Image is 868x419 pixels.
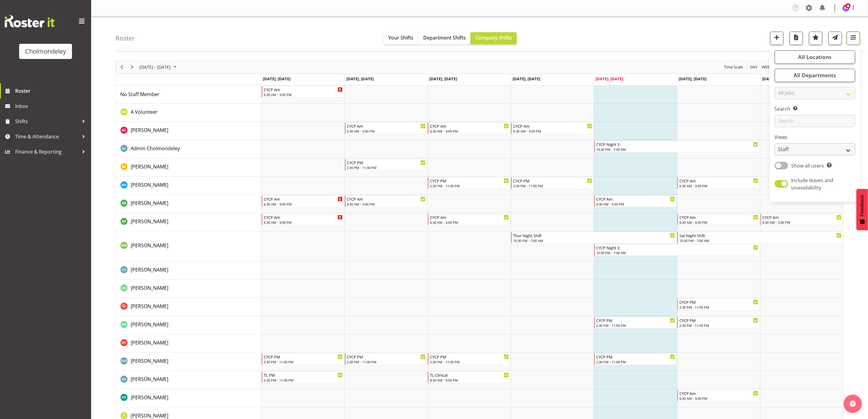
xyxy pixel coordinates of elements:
[596,76,623,81] span: [DATE], [DATE]
[120,91,160,98] span: No Staff Member
[596,147,758,152] div: 10:30 PM - 7:00 AM
[760,214,843,225] div: Amelie Paroll"s event - CYCP Am Begin From Sunday, September 21, 2025 at 6:30:00 AM GMT+12:00 End...
[131,284,168,292] a: [PERSON_NAME]
[131,266,168,273] a: [PERSON_NAME]
[594,353,677,365] div: Dion McCormick"s event - CYCP PM Begin From Friday, September 19, 2025 at 2:30:00 PM GMT+12:00 En...
[679,390,758,396] div: CYCP Am
[679,305,758,310] div: 2:30 PM - 11:00 PM
[596,317,675,323] div: CYCP PM
[128,63,136,71] button: Next
[677,299,760,310] div: Danielle Jeffery"s event - CYCP PM Begin From Saturday, September 20, 2025 at 2:30:00 PM GMT+12:0...
[116,177,261,195] td: Alexzarn Harmer resource
[749,63,759,71] button: Timeline Day
[264,196,343,202] div: CYCP Am
[347,129,426,133] div: 6:30 AM - 3:00 PM
[117,61,127,74] div: previous period
[263,76,290,81] span: [DATE], [DATE]
[770,32,784,45] button: Add a new shift
[679,238,841,243] div: 10:30 PM - 7:00 AM
[116,334,261,353] td: Diane Sowerby resource
[116,85,261,104] td: No Staff Member resource
[679,183,758,188] div: 6:30 AM - 3:00 PM
[763,220,842,225] div: 6:30 AM - 3:00 PM
[346,76,374,81] span: [DATE], [DATE]
[596,359,675,364] div: 2:30 PM - 11:00 PM
[775,50,855,64] button: All Locations
[347,359,426,364] div: 2:30 PM - 11:00 PM
[679,178,758,184] div: CYCP Am
[430,123,509,129] div: CYCP Am
[761,63,773,71] button: Timeline Week
[430,129,509,133] div: 6:30 AM - 3:00 PM
[345,159,427,171] div: Alexandra Landolt"s event - CYCP PM Begin From Tuesday, September 16, 2025 at 2:30:00 PM GMT+12:0...
[347,159,426,165] div: CYCP PM
[679,299,758,305] div: CYCP PM
[423,34,466,41] span: Department Shifts
[794,71,836,79] span: All Departments
[131,145,180,152] span: Admin Cholmondeley
[116,122,261,140] td: Abigail Chessum resource
[262,86,344,98] div: No Staff Member"s event - CYCP Am Begin From Monday, September 15, 2025 at 6:30:00 AM GMT+12:00 E...
[723,63,744,71] button: Time Scale
[596,202,675,206] div: 6:30 AM - 3:00 PM
[594,244,760,256] div: Andrea McMurray"s event - CYCP Night 3 Begin From Friday, September 19, 2025 at 10:30:00 PM GMT+1...
[15,132,79,141] span: Time & Attendance
[750,63,758,71] span: Day
[679,214,758,220] div: CYCP Am
[677,317,760,328] div: Dejay Davison"s event - CYCP PM Begin From Saturday, September 20, 2025 at 2:30:00 PM GMT+12:00 E...
[596,141,758,147] div: CYCP Night 3
[131,163,168,170] span: [PERSON_NAME]
[127,61,137,74] div: next period
[430,178,509,184] div: CYCP PM
[15,147,79,156] span: Finance & Reporting
[264,92,343,97] div: 6:30 AM - 3:00 PM
[264,378,343,383] div: 2:30 PM - 11:00 PM
[347,202,426,206] div: 6:30 AM - 3:00 PM
[120,91,160,98] a: No Staff Member
[829,32,842,45] button: Send a list of all shifts for the selected filtered period to all rostered employees.
[131,394,168,401] a: [PERSON_NAME]
[679,76,707,81] span: [DATE], [DATE]
[131,126,168,134] a: [PERSON_NAME]
[428,372,510,383] div: Evie Gard"s event - TL Clinical Begin From Wednesday, September 17, 2025 at 8:30:00 AM GMT+12:00 ...
[511,232,677,244] div: Andrea McMurray"s event - Thur Night Shift Begin From Thursday, September 18, 2025 at 10:30:00 PM...
[131,163,168,170] a: [PERSON_NAME]
[262,196,344,207] div: Ally Brown"s event - CYCP Am Begin From Monday, September 15, 2025 at 6:30:00 AM GMT+12:00 Ends A...
[131,321,168,328] a: [PERSON_NAME]
[513,232,675,238] div: Thur Night Shift
[262,372,344,383] div: Evie Gard"s event - TL PM Begin From Monday, September 15, 2025 at 2:30:00 PM GMT+12:00 Ends At M...
[131,199,168,207] a: [PERSON_NAME]
[131,339,168,346] a: [PERSON_NAME]
[513,76,540,81] span: [DATE], [DATE]
[131,303,168,310] a: [PERSON_NAME]
[775,115,855,127] input: Search
[131,285,168,291] span: [PERSON_NAME]
[131,357,168,365] a: [PERSON_NAME]
[347,354,426,360] div: CYCP PM
[131,218,168,225] a: [PERSON_NAME]
[137,61,180,74] div: September 15 - 21, 2025
[131,242,168,249] a: [PERSON_NAME]
[677,390,760,401] div: Flora Dean"s event - CYCP Am Begin From Saturday, September 20, 2025 at 6:30:00 AM GMT+12:00 Ends...
[430,183,509,188] div: 2:30 PM - 11:00 PM
[115,35,135,42] h4: Roster
[475,34,512,41] span: Company Shifts
[798,53,832,61] span: All Locations
[677,177,760,189] div: Alexzarn Harmer"s event - CYCP Am Begin From Saturday, September 20, 2025 at 6:30:00 AM GMT+12:00...
[847,32,860,45] button: Filter Shifts
[596,323,675,328] div: 2:30 PM - 11:00 PM
[131,200,168,206] span: [PERSON_NAME]
[513,183,592,188] div: 2:30 PM - 11:00 PM
[116,231,261,261] td: Andrea McMurray resource
[131,376,168,383] a: [PERSON_NAME]
[347,123,426,129] div: CYCP Am
[347,165,426,170] div: 2:30 PM - 11:00 PM
[850,401,856,407] img: help-xxl-2.png
[264,372,343,378] div: TL PM
[594,141,760,152] div: Admin Cholmondeley"s event - CYCP Night 3 Begin From Friday, September 19, 2025 at 10:30:00 PM GM...
[262,353,344,365] div: Dion McCormick"s event - CYCP PM Begin From Monday, September 15, 2025 at 2:30:00 PM GMT+12:00 En...
[5,15,55,27] img: Rosterit website logo
[262,214,344,225] div: Amelie Paroll"s event - CYCP Am Begin From Monday, September 15, 2025 at 6:30:00 AM GMT+12:00 End...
